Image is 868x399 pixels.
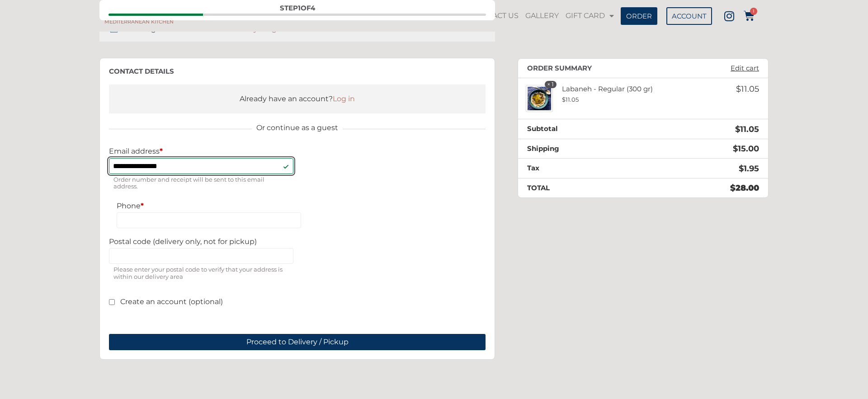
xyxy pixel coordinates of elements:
span: $ [730,183,736,193]
a: 1 [744,10,755,21]
h3: Contact details [109,67,486,75]
a: Log in [333,94,355,103]
div: Step of [108,5,486,11]
span: 4 [311,4,315,12]
span: 1 [750,8,757,15]
th: Total [518,178,647,197]
label: Email address [109,147,293,155]
bdi: 11.05 [735,124,759,134]
bdi: 1.95 [739,164,759,174]
th: Subtotal [518,119,647,139]
h3: Order summary [527,64,592,72]
th: Shipping [518,139,647,159]
input: Create an account (optional) [109,299,115,305]
span: 1 [298,4,301,12]
span: Please enter your postal code to verify that your address is within our delivery area [109,264,293,282]
strong: × 1 [545,81,557,88]
a: Edit cart [726,64,764,72]
span: $ [736,84,741,94]
img: Labaneh [526,85,553,112]
label: Postal code (delivery only, not for pickup) [109,237,293,246]
div: Labaneh - Regular (300 gr) [553,85,695,103]
a: ACCOUNT [666,7,712,25]
label: Phone [117,202,301,210]
span: $ [739,164,744,174]
h2: MEDITERRANEAN KITCHEN [99,19,179,24]
a: ORDER [621,7,657,25]
button: Proceed to Delivery / Pickup [109,334,486,350]
a: CONTACT US [470,5,521,26]
a: GALLERY [523,5,561,26]
span: Contact details [108,14,203,16]
bdi: 28.00 [730,183,759,193]
span: Or continue as a guest [252,122,343,133]
section: Contact details [99,58,495,360]
span: ORDER [626,13,652,19]
span: Order number and receipt will be sent to this email address. [109,174,293,192]
span: $ [733,144,738,154]
span: $ [735,124,740,134]
span: ACCOUNT [672,13,707,19]
div: Already have an account? [118,94,476,104]
th: Tax [518,159,647,178]
span: Create an account (optional) [120,297,223,306]
bdi: 11.05 [736,84,759,94]
a: GIFT CARD [563,5,616,26]
span: 15.00 [733,144,759,154]
bdi: 11.05 [562,96,579,103]
span: $ [562,96,566,103]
